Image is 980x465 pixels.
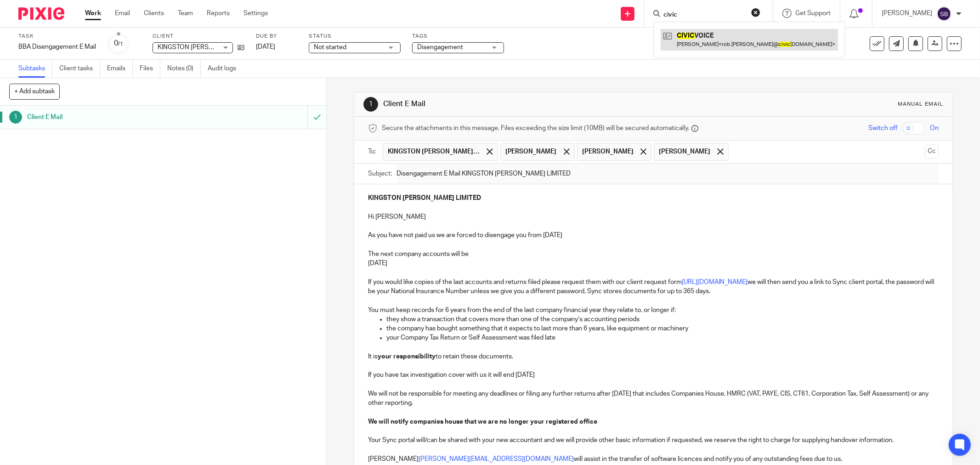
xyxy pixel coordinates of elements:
[118,41,123,46] small: /1
[368,370,939,380] p: If you have tax investigation cover with us it will end [DATE]
[368,352,939,361] p: It is to retain these documents.
[368,306,939,315] p: You must keep records for 6 years from the end of the last company financial year they relate to,...
[663,11,745,19] input: Search
[368,147,378,156] label: To:
[153,33,244,40] label: Client
[115,9,130,18] a: Email
[18,33,96,40] label: Task
[363,97,378,112] div: 1
[368,231,939,240] p: As you have not paid us we are forced to disengage you from [DATE]
[244,9,268,18] a: Settings
[505,147,557,156] span: [PERSON_NAME]
[417,44,463,51] span: Disengagement
[256,44,275,50] span: [DATE]
[378,353,436,360] strong: your responsibility
[144,9,164,18] a: Clients
[207,9,230,18] a: Reports
[18,60,52,78] a: Subtasks
[309,33,401,40] label: Status
[140,60,160,78] a: Files
[383,99,673,109] h1: Client E Mail
[18,7,64,20] img: Pixie
[368,454,939,464] p: [PERSON_NAME] will assist in the transfer of software licences and notify you of any outstanding ...
[368,436,939,445] p: Your Sync portal will/can be shared with your new accountant and we will provide other basic info...
[158,44,266,51] span: KINGSTON [PERSON_NAME] LIMITED
[256,33,297,40] label: Due by
[208,60,243,78] a: Audit logs
[368,278,939,296] p: If you would like copies of the last accounts and returns filed please request them with our clie...
[382,124,689,133] span: Secure the attachments in this message. Files exceeding the size limit (10MB) will be secured aut...
[368,212,939,221] p: Hi [PERSON_NAME]
[898,101,943,108] div: Manual email
[59,60,100,78] a: Client tasks
[85,9,101,18] a: Work
[27,110,208,124] h1: Client E Mail
[388,147,480,156] span: KINGSTON [PERSON_NAME] LIMITED
[368,195,481,201] strong: KINGSTON [PERSON_NAME] LIMITED
[682,279,748,285] a: [URL][DOMAIN_NAME]
[937,6,952,21] img: svg%3E
[930,124,939,133] span: On
[882,9,932,18] p: [PERSON_NAME]
[9,84,60,99] button: + Add subtask
[925,145,939,159] button: Cc
[107,60,133,78] a: Emails
[114,38,123,49] div: 0
[868,124,897,133] span: Switch off
[368,259,939,268] p: [DATE]
[412,33,504,40] label: Tags
[386,315,939,324] p: they show a transaction that covers more than one of the company’s accounting periods
[9,111,22,124] div: 1
[167,60,201,78] a: Notes (0)
[751,8,760,17] button: Clear
[795,10,831,17] span: Get Support
[314,44,346,51] span: Not started
[386,333,939,342] p: your Company Tax Return or Self Assessment was filed late
[419,456,574,462] a: [PERSON_NAME][EMAIL_ADDRESS][DOMAIN_NAME]
[386,324,939,333] p: the company has bought something that it expects to last more than 6 years, like equipment or mac...
[368,419,597,425] strong: We will notify companies house that we are no longer your registered office
[582,147,634,156] span: [PERSON_NAME]
[368,250,939,259] p: The next company accounts will be
[368,169,392,178] label: Subject:
[659,147,710,156] span: [PERSON_NAME]
[178,9,193,18] a: Team
[18,42,96,51] div: BBA Disengagement E Mail
[368,389,939,408] p: We will not be responsible for meeting any deadlines or filing any further returns after [DATE] t...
